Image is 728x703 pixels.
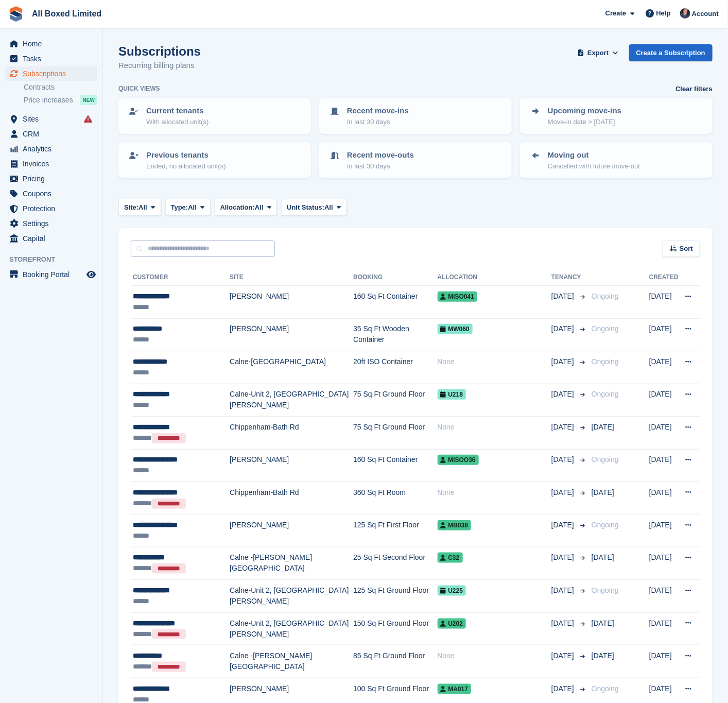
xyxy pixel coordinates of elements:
td: 25 Sq Ft Second Floor [353,547,437,580]
span: Protection [23,201,84,216]
span: Settings [23,216,84,231]
span: Analytics [23,142,84,156]
button: Export [576,44,621,61]
img: Dan Goss [680,8,690,19]
button: Unit Status: All [281,199,346,216]
span: Ongoing [592,684,619,693]
span: [DATE] [551,585,576,596]
p: In last 30 days [347,161,414,172]
p: Previous tenants [146,149,226,161]
p: Recurring billing plans [118,60,201,72]
td: [PERSON_NAME] [230,318,353,351]
th: Customer [131,269,230,286]
td: [DATE] [649,612,679,645]
a: menu [5,172,97,186]
a: menu [5,52,97,66]
span: Invoices [23,157,84,171]
a: Current tenants With allocated unit(s) [119,99,310,133]
span: Sort [680,244,693,254]
td: Chippenham-Bath Rd [230,417,353,449]
span: Subscriptions [23,66,84,81]
td: [DATE] [649,515,679,547]
td: [DATE] [649,449,679,482]
td: Calne -[PERSON_NAME][GEOGRAPHIC_DATA] [230,547,353,580]
span: MISOO36 [438,455,479,465]
span: MISO041 [438,292,478,302]
p: Cancelled with future move-out [548,161,640,172]
div: None [438,356,551,367]
td: Chippenham-Bath Rd [230,482,353,514]
td: [DATE] [649,547,679,580]
span: [DATE] [551,650,576,661]
a: menu [5,66,97,81]
span: Booking Portal [23,267,84,282]
span: All [255,202,264,213]
span: [DATE] [551,389,576,400]
a: menu [5,201,97,216]
span: Ongoing [592,586,619,594]
a: menu [5,186,97,201]
a: Clear filters [675,84,713,94]
td: Calne-Unit 2, [GEOGRAPHIC_DATA][PERSON_NAME] [230,580,353,613]
span: All [324,202,333,213]
span: Home [23,37,84,51]
span: [DATE] [592,488,614,496]
span: [DATE] [592,423,614,431]
span: [DATE] [592,553,614,561]
span: Allocation: [220,202,255,213]
th: Created [649,269,679,286]
button: Site: All [118,199,161,216]
span: Ongoing [592,390,619,398]
td: [DATE] [649,351,679,384]
span: U225 [438,586,466,596]
p: Upcoming move-ins [548,105,621,117]
span: [DATE] [551,291,576,302]
a: Contracts [24,82,97,92]
span: [DATE] [551,520,576,530]
td: 150 Sq Ft Ground Floor [353,612,437,645]
a: Moving out Cancelled with future move-out [521,143,712,177]
span: MB038 [438,520,472,530]
a: menu [5,267,97,282]
span: Ongoing [592,521,619,529]
span: [DATE] [551,323,576,334]
a: Preview store [85,268,97,281]
td: [PERSON_NAME] [230,449,353,482]
p: Moving out [548,149,640,161]
span: Ongoing [592,292,619,300]
td: 75 Sq Ft Ground Floor [353,384,437,417]
span: [DATE] [551,487,576,498]
p: With allocated unit(s) [146,117,209,127]
td: [DATE] [649,318,679,351]
span: [DATE] [592,619,614,627]
span: Ongoing [592,324,619,333]
span: [DATE] [592,651,614,660]
a: menu [5,112,97,126]
span: [DATE] [551,454,576,465]
span: [DATE] [551,683,576,694]
td: 125 Sq Ft First Floor [353,515,437,547]
div: NEW [80,95,97,105]
span: U202 [438,619,466,629]
td: Calne-Unit 2, [GEOGRAPHIC_DATA][PERSON_NAME] [230,384,353,417]
td: [DATE] [649,482,679,514]
span: [DATE] [551,422,576,433]
span: [DATE] [551,356,576,367]
td: 125 Sq Ft Ground Floor [353,580,437,613]
img: stora-icon-8386f47178a22dfd0bd8f6a31ec36ba5ce8667c1dd55bd0f319d3a0aa187defe.svg [8,6,24,22]
a: Upcoming move-ins Move-in date > [DATE] [521,99,712,133]
td: 360 Sq Ft Room [353,482,437,514]
span: CRM [23,127,84,141]
a: Recent move-outs In last 30 days [320,143,511,177]
h6: Quick views [118,84,160,93]
i: Smart entry sync failures have occurred [84,115,92,123]
span: Account [692,9,719,19]
td: [DATE] [649,384,679,417]
span: Capital [23,231,84,246]
span: All [138,202,147,213]
span: MA017 [438,684,472,694]
span: Type: [171,202,188,213]
td: [DATE] [649,286,679,318]
a: menu [5,142,97,156]
th: Allocation [438,269,551,286]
